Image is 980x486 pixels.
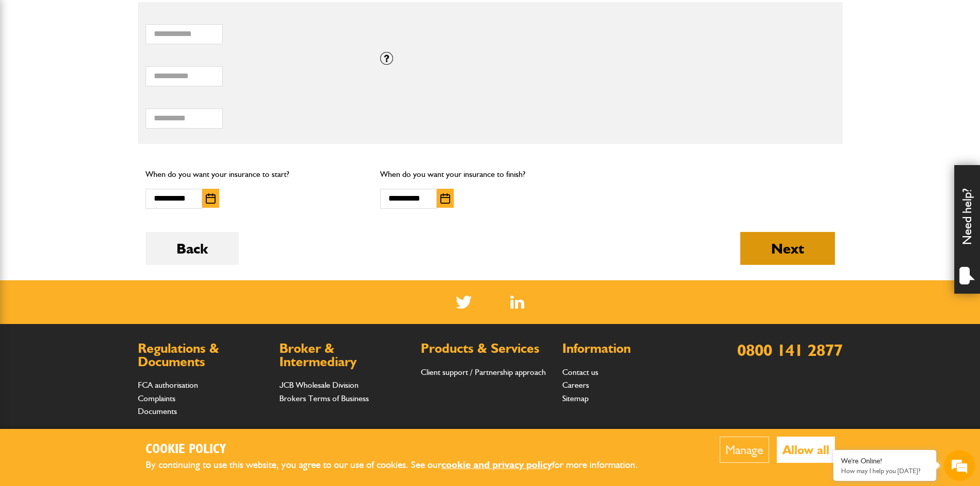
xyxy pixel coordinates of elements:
[146,168,365,181] p: When do you want your insurance to start?
[562,393,589,403] a: Sitemap
[421,342,552,355] h2: Products & Services
[737,340,843,360] a: 0800 141 2877
[954,165,980,294] div: Need help?
[441,459,552,471] a: cookie and privacy policy
[380,168,600,181] p: When do you want your insurance to finish?
[54,58,173,71] div: Chat with us now
[138,393,175,403] a: Complaints
[146,442,655,458] h2: Cookie Policy
[169,5,193,30] div: Minimize live chat window
[720,437,769,463] button: Manage
[206,193,216,204] img: Choose date
[13,125,188,148] input: Enter your email address
[17,57,43,71] img: d_20077148190_company_1631870298795_20077148190
[13,186,188,308] textarea: Type your message and hit 'Enter'
[510,296,524,309] img: Linked In
[841,467,929,475] p: How may I help you today?
[456,296,472,309] img: Twitter
[562,367,598,377] a: Contact us
[13,156,188,178] input: Enter your phone number
[841,457,929,465] div: We're Online!
[510,296,524,309] a: LinkedIn
[440,193,450,204] img: Choose date
[279,342,411,368] h2: Broker & Intermediary
[138,406,177,416] a: Documents
[421,367,546,377] a: Client support / Partnership approach
[13,95,188,118] input: Enter your last name
[740,232,835,265] button: Next
[146,457,655,473] p: By continuing to use this website, you agree to our use of cookies. See our for more information.
[279,393,369,403] a: Brokers Terms of Business
[562,342,693,355] h2: Information
[140,317,187,331] em: Start Chat
[279,380,359,390] a: JCB Wholesale Division
[146,232,239,265] button: Back
[138,380,198,390] a: FCA authorisation
[777,437,835,463] button: Allow all
[562,380,589,390] a: Careers
[138,342,269,368] h2: Regulations & Documents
